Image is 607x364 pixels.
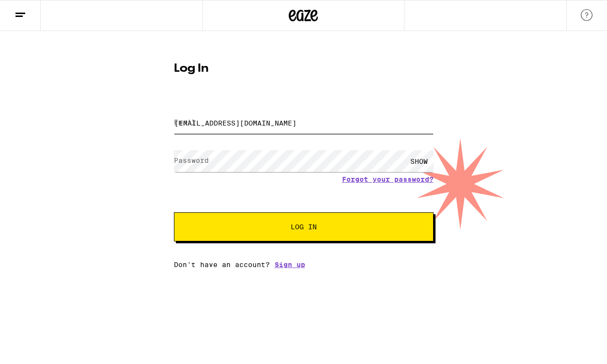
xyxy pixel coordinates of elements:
[174,157,209,164] label: Password
[405,150,434,172] div: SHOW
[174,63,434,75] h1: Log In
[174,112,434,134] input: Email
[342,175,434,183] a: Forgot your password?
[275,261,305,269] a: Sign up
[174,118,196,126] label: Email
[174,261,434,269] div: Don't have an account?
[291,223,317,230] span: Log In
[6,7,70,15] span: Hi. Need any help?
[174,212,434,241] button: Log In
